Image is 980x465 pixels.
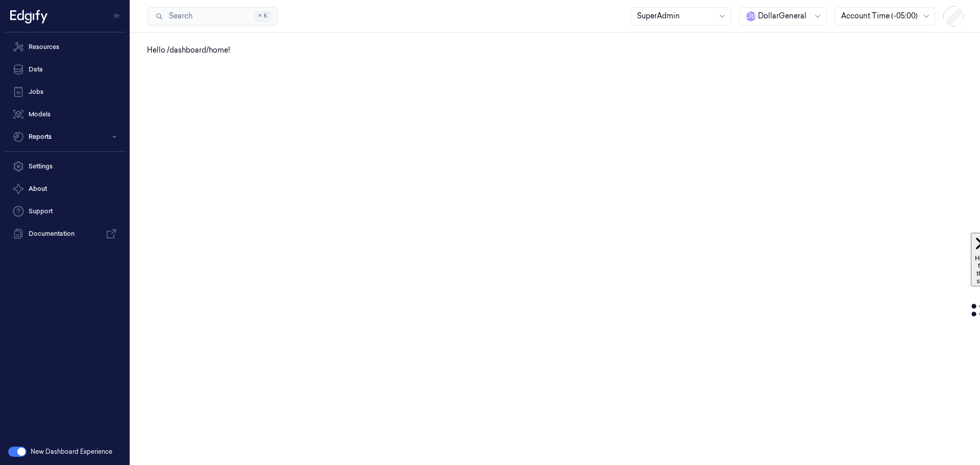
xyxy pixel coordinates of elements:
[4,179,126,199] button: About
[4,224,126,244] a: Documentation
[147,7,278,26] button: Search⌘K
[4,156,126,177] a: Settings
[4,104,126,125] a: Models
[109,8,126,24] button: Toggle Navigation
[746,11,756,21] span: D o
[165,11,192,21] span: Search
[147,45,964,56] div: Hello /dashboard/home!
[4,127,126,147] button: Reports
[4,201,126,222] a: Support
[4,59,126,80] a: Data
[4,82,126,102] a: Jobs
[4,37,126,57] a: Resources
